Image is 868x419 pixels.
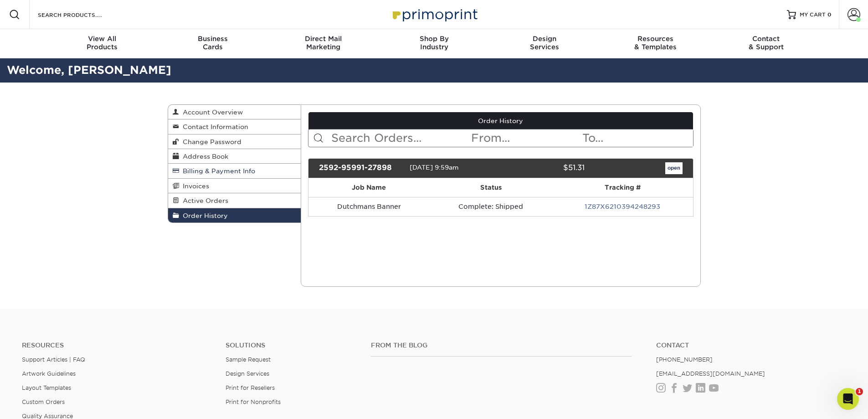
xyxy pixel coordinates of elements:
[168,179,301,193] a: Invoices
[330,129,470,147] input: Search Orders...
[268,29,379,58] a: Direct MailMarketing
[179,182,209,190] span: Invoices
[856,388,863,395] span: 1
[179,153,228,160] span: Address Book
[430,178,552,197] th: Status
[656,370,765,377] a: [EMAIL_ADDRESS][DOMAIN_NAME]
[600,35,711,43] span: Resources
[827,11,832,18] span: 0
[226,341,357,349] h4: Solutions
[22,384,71,391] a: Layout Templates
[379,35,489,43] span: Shop By
[371,341,632,349] h4: From the Blog
[22,341,212,349] h4: Resources
[837,388,859,410] iframe: Intercom live chat
[308,178,430,197] th: Job Name
[168,164,301,178] a: Billing & Payment Info
[47,35,158,43] span: View All
[157,35,268,51] div: Cards
[656,341,846,349] a: Contact
[800,11,826,19] span: MY CART
[581,129,693,147] input: To...
[494,162,591,174] div: $51.31
[308,112,693,129] a: Order History
[379,35,489,51] div: Industry
[168,193,301,208] a: Active Orders
[489,29,600,58] a: DesignServices
[711,35,822,43] span: Contact
[312,162,410,174] div: 2592-95991-27898
[430,197,552,216] td: Complete: Shipped
[168,105,301,119] a: Account Overview
[179,167,255,175] span: Billing & Payment Info
[37,9,126,20] input: SEARCH PRODUCTS.....
[179,123,248,130] span: Contact Information
[47,29,158,58] a: View AllProducts
[489,35,600,51] div: Services
[711,29,822,58] a: Contact& Support
[656,356,713,363] a: [PHONE_NUMBER]
[489,35,600,43] span: Design
[711,35,822,51] div: & Support
[226,398,281,405] a: Print for Nonprofits
[585,203,660,210] a: 1Z87X6210394248293
[2,391,77,416] iframe: Google Customer Reviews
[552,178,693,197] th: Tracking #
[168,208,301,222] a: Order History
[226,370,269,377] a: Design Services
[268,35,379,43] span: Direct Mail
[226,356,271,363] a: Sample Request
[179,197,228,204] span: Active Orders
[226,384,275,391] a: Print for Resellers
[179,138,241,145] span: Change Password
[410,164,459,171] span: [DATE] 9:59am
[47,35,158,51] div: Products
[168,149,301,164] a: Address Book
[179,109,243,116] span: Account Overview
[600,35,711,51] div: & Templates
[308,197,430,216] td: Dutchmans Banner
[157,35,268,43] span: Business
[168,134,301,149] a: Change Password
[268,35,379,51] div: Marketing
[389,5,480,24] img: Primoprint
[379,29,489,58] a: Shop ByIndustry
[179,212,228,219] span: Order History
[168,119,301,134] a: Contact Information
[157,29,268,58] a: BusinessCards
[665,162,683,174] a: open
[600,29,711,58] a: Resources& Templates
[22,370,76,377] a: Artwork Guidelines
[470,129,581,147] input: From...
[22,356,85,363] a: Support Articles | FAQ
